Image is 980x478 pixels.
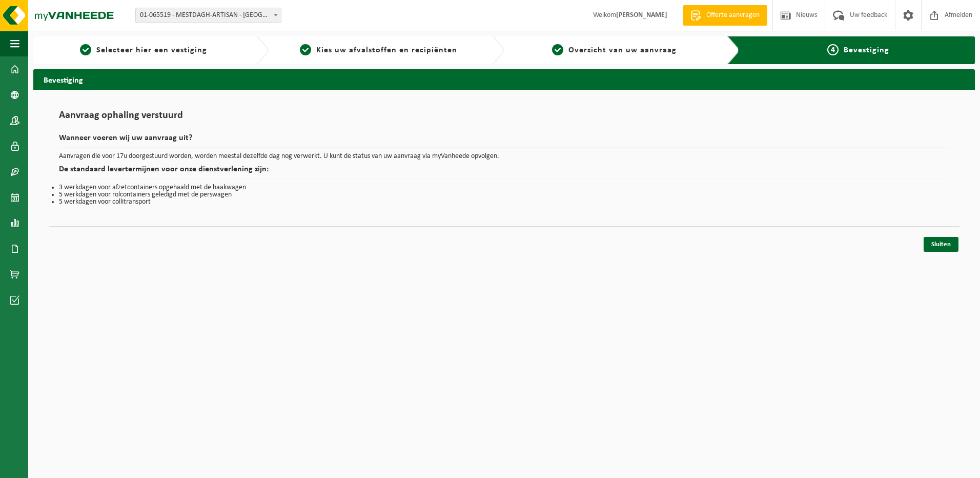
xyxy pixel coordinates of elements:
span: 4 [827,44,839,55]
span: Overzicht van uw aanvraag [568,46,677,54]
a: Sluiten [924,237,958,252]
span: 3 [552,44,563,55]
h1: Aanvraag ophaling verstuurd [59,110,949,126]
strong: [PERSON_NAME] [616,11,667,19]
li: 5 werkdagen voor collitransport [59,198,949,206]
a: Offerte aanvragen [683,5,767,26]
p: Aanvragen die voor 17u doorgestuurd worden, worden meestal dezelfde dag nog verwerkt. U kunt de s... [59,153,949,160]
span: Bevestiging [844,46,889,54]
a: 1Selecteer hier een vestiging [38,44,248,56]
a: 2Kies uw afvalstoffen en recipiënten [274,44,483,56]
li: 5 werkdagen voor rolcontainers geledigd met de perswagen [59,191,949,198]
a: 3Overzicht van uw aanvraag [509,44,719,56]
span: 01-065519 - MESTDAGH-ARTISAN - VEURNE [135,8,281,23]
span: Kies uw afvalstoffen en recipiënten [316,46,457,54]
span: Offerte aanvragen [704,10,762,21]
span: 1 [80,44,91,55]
h2: Bevestiging [33,69,975,89]
h2: Wanneer voeren wij uw aanvraag uit? [59,134,949,148]
span: Selecteer hier een vestiging [96,46,207,54]
span: 01-065519 - MESTDAGH-ARTISAN - VEURNE [136,8,281,23]
li: 3 werkdagen voor afzetcontainers opgehaald met de haakwagen [59,184,949,191]
h2: De standaard levertermijnen voor onze dienstverlening zijn: [59,165,949,179]
span: 2 [300,44,311,55]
